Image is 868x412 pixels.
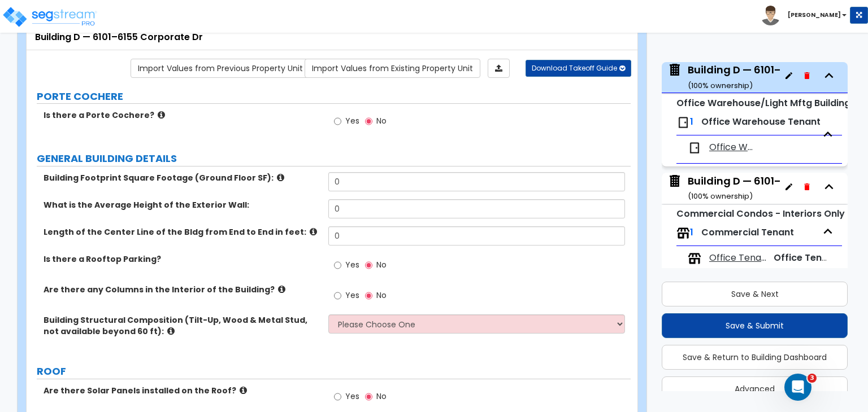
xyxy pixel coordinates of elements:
[709,141,757,154] span: Office Warehouse Tenant
[488,59,510,78] a: Import the dynamic attributes value through Excel sheet
[662,345,848,370] button: Save & Return to Building Dashboard
[676,207,845,220] small: Commercial Condos - Interiors Only
[35,31,629,44] div: Building D — 6101–6155 Corporate Dr
[667,174,682,189] img: building.svg
[688,252,701,265] img: tenants.png
[788,11,841,19] b: [PERSON_NAME]
[667,174,780,203] span: Building D — 6101–6155 Corporate Dr
[688,141,701,155] img: door.png
[662,313,848,338] button: Save & Submit
[334,115,341,128] input: Yes
[2,6,98,28] img: logo_pro_r.png
[37,364,631,379] label: ROOF
[808,374,817,383] span: 3
[44,314,320,337] label: Building Structural Composition (Tilt-Up, Wood & Metal Stud, not available beyond 60 ft):
[761,6,780,25] img: avatar.png
[376,259,387,270] span: No
[44,109,320,121] label: Is there a Porte Cochere?
[532,63,617,73] span: Download Takeoff Guide
[365,115,372,128] input: No
[240,386,247,395] i: click for more info!
[37,89,631,104] label: PORTE COCHERE
[345,391,359,402] span: Yes
[131,59,310,78] a: Import the dynamic attribute values from previous properties.
[167,327,175,335] i: click for more info!
[278,285,285,293] i: click for more info!
[305,59,480,78] a: Import the dynamic attribute values from existing properties.
[365,391,372,403] input: No
[365,290,372,302] input: No
[345,259,359,270] span: Yes
[774,251,837,264] span: Office Tenant
[334,290,341,302] input: Yes
[690,226,693,239] span: 1
[676,116,690,129] img: door.png
[376,115,387,126] span: No
[334,391,341,403] input: Yes
[701,226,794,239] span: Commercial Tenant
[662,376,848,401] button: Advanced
[334,259,341,271] input: Yes
[688,191,753,201] small: ( 100 % ownership)
[345,290,359,301] span: Yes
[701,115,821,128] span: Office Warehouse Tenant
[376,290,387,301] span: No
[709,252,766,265] span: Office Tenants
[688,80,753,91] small: ( 100 % ownership)
[44,253,320,265] label: Is there a Rooftop Parking?
[44,172,320,183] label: Building Footprint Square Footage (Ground Floor SF):
[277,173,284,182] i: click for more info!
[676,226,690,240] img: tenants.png
[345,115,359,126] span: Yes
[662,282,848,306] button: Save & Next
[667,63,780,91] span: Building D — 6101–6155 Corporate Dr
[44,385,320,396] label: Are there Solar Panels installed on the Roof?
[310,227,317,236] i: click for more info!
[158,111,165,119] i: click for more info!
[690,115,693,128] span: 1
[44,199,320,211] label: What is the Average Height of the Exterior Wall:
[676,97,850,109] small: Office Warehouse/Light Mftg Building
[784,374,811,401] iframe: Intercom live chat
[365,259,372,271] input: No
[44,284,320,295] label: Are there any Columns in the Interior of the Building?
[37,151,631,166] label: GENERAL BUILDING DETAILS
[667,63,682,77] img: building.svg
[376,391,387,402] span: No
[44,226,320,238] label: Length of the Center Line of the Bldg from End to End in feet:
[526,60,631,77] button: Download Takeoff Guide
